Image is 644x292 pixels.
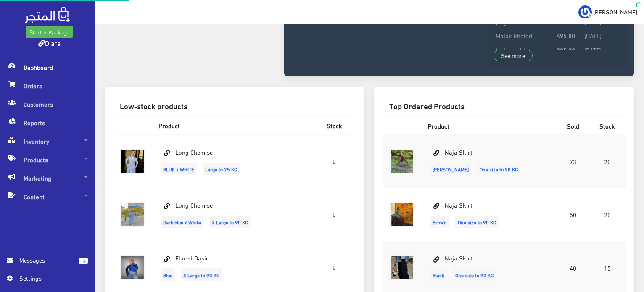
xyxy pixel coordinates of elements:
[209,216,251,228] span: X Large to 90 KG
[453,268,496,281] span: One size to 90 KG
[7,95,88,113] span: Customers
[120,102,349,110] h3: Low-stock products
[582,29,619,42] td: [DATE]
[161,268,175,281] span: Blue
[557,45,575,54] strong: 895.00
[430,268,447,281] span: Black
[120,202,145,227] img: long-chemise.jpg
[430,216,449,228] span: Brown
[389,255,414,280] img: naja-skirt.jpg
[557,116,589,135] th: Sold
[152,135,313,188] td: Long Chemise
[7,150,88,169] span: Products
[313,135,356,188] td: 0
[38,37,61,49] a: Diara
[589,188,626,241] td: 20
[589,116,626,135] th: Stock
[477,163,520,175] span: One size to 90 KG
[19,255,72,265] span: Messages
[578,5,592,19] img: ...
[389,149,414,174] img: naja-skirt.jpg
[25,7,70,23] img: .
[79,258,88,264] span: 14
[7,187,88,206] span: Content
[7,58,88,76] span: Dashboard
[7,169,88,187] span: Marketing
[421,116,557,135] th: Product
[494,29,554,42] td: Malak khaled
[455,216,499,228] span: One size to 90 KG
[602,234,634,266] iframe: Drift Widget Chat Controller
[557,31,575,40] strong: 495.00
[557,135,589,188] td: 73
[313,116,356,134] th: Stock
[494,50,533,61] a: See more
[421,135,557,188] td: Naja Skirt
[7,132,88,150] span: Inventory
[593,6,637,17] span: [PERSON_NAME]
[313,188,356,241] td: 0
[203,163,240,175] span: Large to 75 KG
[161,216,203,228] span: Dark blue x White
[120,255,145,280] img: flared-basic.jpg
[181,268,222,281] span: X Large to 90 KG
[430,163,471,175] span: [PERSON_NAME]
[389,202,414,227] img: naja-skirt.jpg
[152,116,313,134] th: Product
[161,163,197,175] span: BLUE x WHITE
[421,188,557,241] td: Naja Skirt
[7,113,88,132] span: Reports
[389,102,619,110] h3: Top Ordered Products
[120,149,145,174] img: long-chemise.jpg
[582,42,619,56] td: [DATE]
[7,76,88,95] span: Orders
[26,26,73,38] a: Starter Package
[494,42,554,56] td: hadeer el bakry
[589,135,626,188] td: 20
[578,5,637,18] a: ... [PERSON_NAME]
[152,188,313,241] td: Long Chemise
[7,274,88,287] a: Settings
[7,255,88,274] a: 14 Messages
[19,274,81,283] span: Settings
[557,188,589,241] td: 50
